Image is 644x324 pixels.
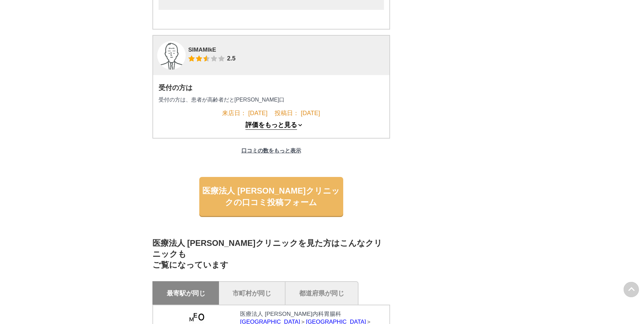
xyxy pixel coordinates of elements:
[240,311,341,317] a: 医療法人 [PERSON_NAME]内科胃腸科
[152,281,219,305] li: 最寄駅が同じ
[199,177,343,216] a: 医療法人 [PERSON_NAME]クリニックの口コミ投稿フォーム
[248,110,268,117] dd: [DATE]
[159,83,384,92] h4: 受付の方は
[227,55,236,62] span: 2.5
[285,281,358,305] li: 都道府県が同じ
[245,121,297,130] button: 評価をもっと見る
[275,109,299,117] dt: 投稿日：
[301,110,320,117] dd: [DATE]
[152,238,390,270] h3: 医療法人 [PERSON_NAME]クリニックを見た方はこんなクリニックも ご覧になっています
[222,109,246,117] dt: 来店日：
[219,281,285,305] li: 市町村が同じ
[188,47,236,53] dt: SIMAMIkE
[159,96,384,104] p: 受付の方は、患者が高齢者だと[PERSON_NAME]口
[624,282,639,297] img: PAGE UP
[238,144,305,158] p: 口コミの数をもっと表示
